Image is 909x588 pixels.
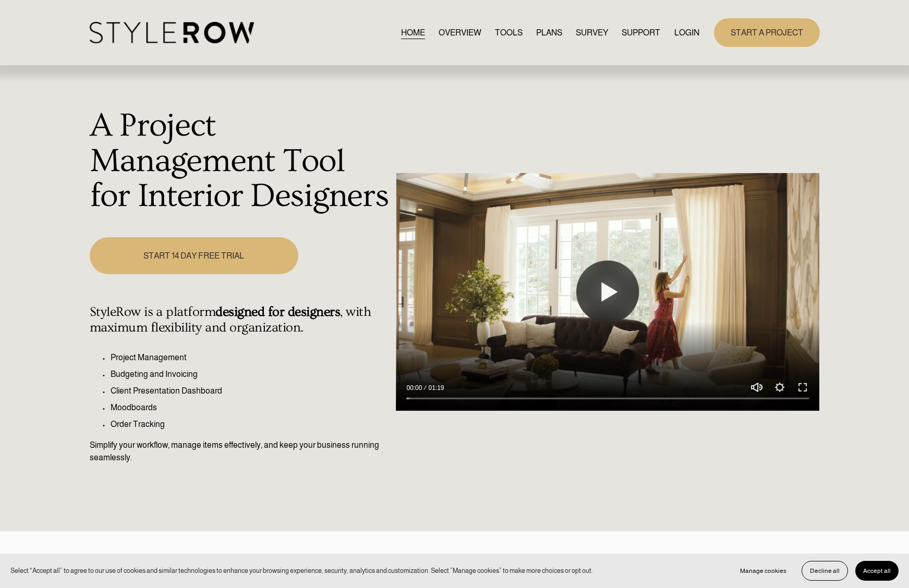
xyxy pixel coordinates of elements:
[215,304,340,320] strong: designed for designers
[576,261,639,323] button: Play
[111,418,391,431] p: Order Tracking
[495,26,523,40] a: TOOLS
[90,304,391,336] h4: StyleRow is a platform , with maximum flexibility and organization.
[536,26,562,40] a: PLANS
[802,561,848,581] button: Decline all
[111,385,391,397] p: Client Presentation Dashboard
[622,26,660,40] a: folder dropdown
[622,27,660,39] span: SUPPORT
[714,18,820,47] a: START A PROJECT
[406,395,809,402] input: Seek
[810,567,840,574] span: Decline all
[90,22,254,43] img: StyleRow
[401,26,425,40] a: HOME
[439,26,481,40] a: OVERVIEW
[111,401,391,414] p: Moodboards
[10,566,593,575] p: Select “Accept all” to agree to our use of cookies and similar technologies to enhance your brows...
[732,561,794,581] button: Manage cookies
[90,237,298,274] a: START 14 DAY FREE TRIAL
[855,561,899,581] button: Accept all
[406,383,425,393] div: Current time
[863,567,891,574] span: Accept all
[90,108,391,214] h1: A Project Management Tool for Interior Designers
[425,383,446,393] div: Duration
[740,567,786,574] span: Manage cookies
[111,368,391,381] p: Budgeting and Invoicing
[90,439,391,464] p: Simplify your workflow, manage items effectively, and keep your business running seamlessly.
[111,351,391,364] p: Project Management
[674,26,699,40] a: LOGIN
[576,26,608,40] a: SURVEY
